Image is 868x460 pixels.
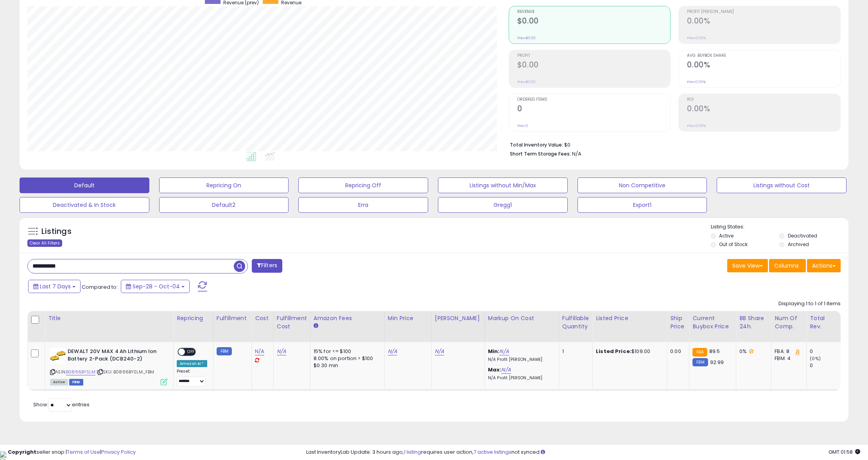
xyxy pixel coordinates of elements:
[177,360,207,367] div: Amazon AI *
[692,358,708,366] small: FBM
[255,348,264,355] a: N/A
[438,177,568,193] button: Listings without Min/Max
[727,259,768,272] button: Save View
[277,314,307,331] div: Fulfillment Cost
[217,347,232,355] small: FBM
[41,226,72,237] h5: Listings
[517,123,528,128] small: Prev: 0
[438,197,568,213] button: Gregg1
[510,150,571,157] b: Short Term Storage Fees:
[50,379,68,386] span: All listings currently available for purchase on Amazon
[517,80,536,84] small: Prev: $0.00
[488,357,553,362] p: N/A Profit [PERSON_NAME]
[687,123,706,128] small: Prev: 0.00%
[769,259,806,272] button: Columns
[687,104,840,115] h2: 0.00%
[517,36,536,40] small: Prev: $0.00
[66,369,95,375] a: B0866BYSLM
[27,239,62,247] div: Clear All Filters
[40,283,71,290] span: Last 7 Days
[121,280,190,293] button: Sep-28 - Oct-04
[488,348,500,355] b: Min:
[709,348,720,355] span: 89.5
[596,348,631,355] b: Listed Price:
[388,348,397,355] a: N/A
[435,314,481,322] div: [PERSON_NAME]
[314,314,381,322] div: Amazon Fees
[807,259,841,272] button: Actions
[8,448,36,456] strong: Copyright
[687,54,840,58] span: Avg. Buybox Share
[298,177,428,193] button: Repricing Off
[298,197,428,213] button: Erra
[687,36,706,40] small: Prev: 0.00%
[28,280,81,293] button: Last 7 Days
[69,379,83,386] span: FBM
[255,314,270,322] div: Cost
[185,349,197,355] span: OFF
[82,283,118,291] span: Compared to:
[101,448,136,456] a: Privacy Policy
[510,141,563,148] b: Total Inventory Value:
[517,104,671,115] h2: 0
[717,177,846,193] button: Listings without Cost
[829,448,860,456] span: 2025-10-13 01:58 GMT
[277,348,286,355] a: N/A
[778,300,841,308] div: Displaying 1 to 1 of 1 items
[177,369,207,386] div: Preset:
[20,197,149,213] button: Deactivated & In Stock
[50,348,66,364] img: 31lhF+n1F0L._SL40_.jpg
[177,314,210,322] div: Repricing
[50,348,167,384] div: ASIN:
[517,98,671,102] span: Ordered Items
[67,448,100,456] a: Terms of Use
[517,60,671,71] h2: $0.00
[20,177,149,193] button: Default
[314,322,318,330] small: Amazon Fees.
[404,448,421,456] a: 1 listing
[774,262,799,270] span: Columns
[810,314,838,331] div: Total Rev.
[687,10,840,14] span: Profit [PERSON_NAME]
[97,369,154,375] span: | SKU: B0866BYSLM_FBM
[788,241,809,248] label: Archived
[33,401,90,408] span: Show: entries
[562,314,589,331] div: Fulfillable Quantity
[775,355,800,362] div: FBM: 4
[517,16,671,27] h2: $0.00
[488,366,502,373] b: Max:
[692,314,733,331] div: Current Buybox Price
[670,314,686,331] div: Ship Price
[687,60,840,71] h2: 0.00%
[133,283,180,290] span: Sep-28 - Oct-04
[687,98,840,102] span: ROI
[719,232,733,239] label: Active
[473,448,511,456] a: 7 active listings
[810,362,841,369] div: 0
[670,348,683,355] div: 0.00
[517,54,671,58] span: Profit
[499,348,509,355] a: N/A
[596,348,661,355] div: $109.00
[719,241,748,248] label: Out of Stock
[788,232,817,239] label: Deactivated
[48,314,170,322] div: Title
[572,150,581,158] span: N/A
[562,348,586,355] div: 1
[388,314,428,322] div: Min Price
[711,223,849,231] p: Listing States:
[692,348,707,357] small: FBA
[252,259,282,273] button: Filters
[314,348,378,355] div: 15% for <= $100
[775,314,803,331] div: Num of Comp.
[488,375,553,381] p: N/A Profit [PERSON_NAME]
[687,16,840,27] h2: 0.00%
[517,10,671,14] span: Revenue
[510,139,835,149] li: $0
[739,348,765,355] div: 0%
[314,362,378,369] div: $0.30 min
[775,348,800,355] div: FBA: 8
[159,197,289,213] button: Default2
[501,366,511,374] a: N/A
[217,314,248,322] div: Fulfillment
